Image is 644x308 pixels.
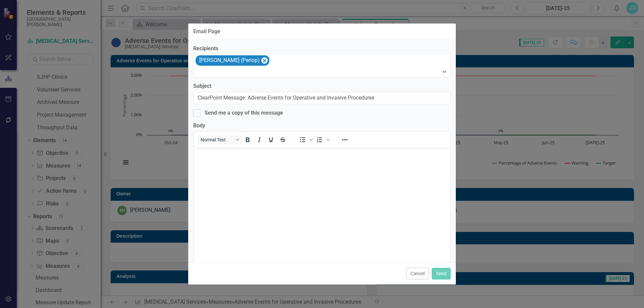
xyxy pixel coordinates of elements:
button: Reveal or hide additional toolbar items [339,135,351,144]
label: Recipients [193,45,451,53]
label: Subject [193,82,451,90]
button: Send [432,268,451,280]
div: Bullet list [297,135,314,144]
div: Email Page [193,28,220,35]
button: Italic [254,135,265,144]
div: [PERSON_NAME] (Periop) [197,56,261,65]
span: Normal Text [201,137,233,142]
button: Block Normal Text [198,135,241,144]
div: Send me a copy of this message [205,109,283,117]
div: Numbered list [314,135,331,144]
button: Strikethrough [277,135,288,144]
iframe: Rich Text Area [194,147,450,264]
button: Underline [265,135,277,144]
button: Bold [242,135,253,144]
label: Body [193,122,205,130]
button: Cancel [406,268,429,280]
div: Remove Manuel Paz Soldan (Periop) [261,57,268,64]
